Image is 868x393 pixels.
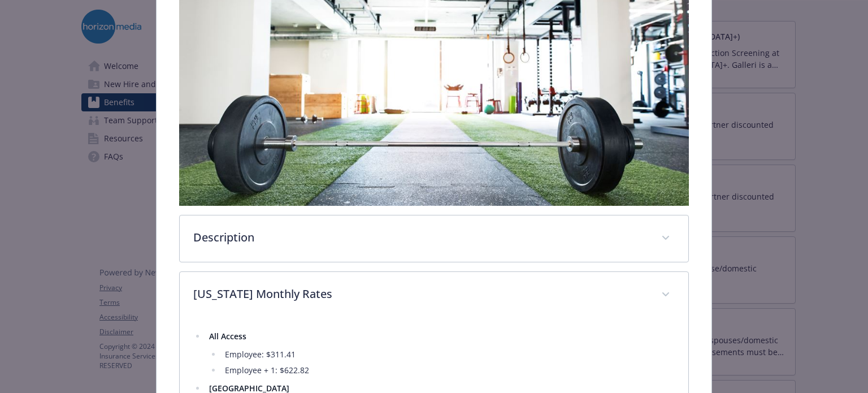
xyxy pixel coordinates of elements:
p: Description [193,229,647,246]
li: Employee + 1: $622.82 [222,364,674,377]
p: [US_STATE] Monthly Rates [193,286,647,303]
strong: All Access [209,331,246,342]
li: Employee: $311.41 [222,348,674,361]
div: [US_STATE] Monthly Rates [180,272,688,318]
div: Description [180,215,688,262]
